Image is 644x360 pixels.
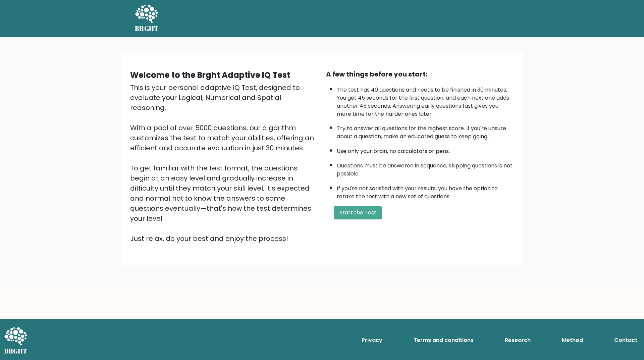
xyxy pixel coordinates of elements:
h5: BRGHT [135,24,159,33]
li: Questions must be answered in sequence; skipping questions is not possible. [337,158,514,178]
li: Try to answer all questions for the highest score. If you're unsure about a question, make an edu... [337,121,514,141]
b: Welcome to the Brght Adaptive IQ Test [130,69,290,81]
a: BRGHT [135,3,159,34]
a: Method [559,333,586,347]
li: If you're not satisfied with your results, you have the option to retake the test with a new set ... [337,181,514,201]
button: Start the Test [334,206,382,219]
a: Contact [611,333,640,347]
a: Privacy [359,333,385,347]
li: The test has 40 questions and needs to be finished in 30 minutes. You get 45 seconds for the firs... [337,83,514,118]
div: A few things before you start: [326,69,514,79]
a: Research [502,333,533,347]
li: Use only your brain, no calculators or pens. [337,144,514,155]
div: This is your personal adaptive IQ Test, designed to evaluate your Logical, Numerical and Spatial ... [130,83,318,244]
a: Terms and conditions [411,333,476,347]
